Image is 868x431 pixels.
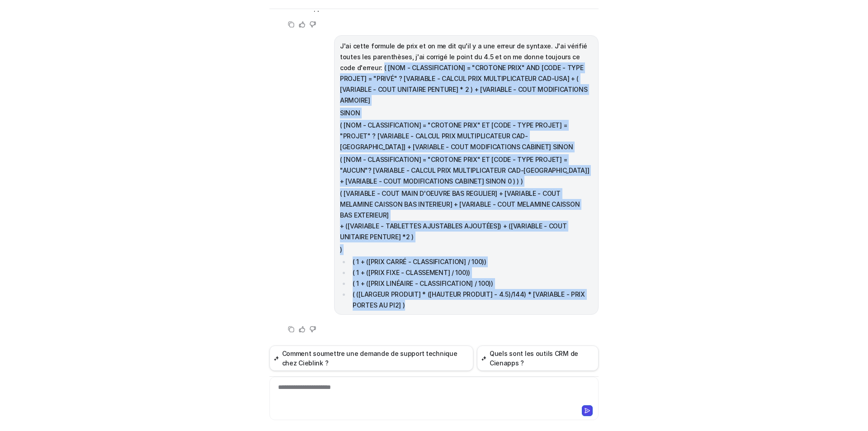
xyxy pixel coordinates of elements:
button: Comment soumettre une demande de support technique chez Cieblink ? [269,346,473,371]
font: ( 1 + ([PRIX LINÉAIRE - CLASSIFICATION] / 100)) [353,279,493,287]
font: ) [340,246,342,253]
font: Comment soumettre une demande de support technique chez Cieblink ? [282,350,458,367]
font: ( ([LARGEUR PRODUIT] * ([HAUTEUR PRODUIT] - 4.5)/144) * [VARIABLE - PRIX PORTES AU PI2] ) [353,290,585,309]
button: Quels sont les outils CRM de Cienapps ? [477,346,599,371]
font: SINON [340,109,360,117]
font: ( 1 + ([PRIX CARRÉ - CLASSIFICATION] / 100)) [353,258,486,265]
font: Quels sont les outils CRM de Cienapps ? [490,350,578,367]
font: + ([VARIABLE - TABLETTES AJUSTABLES AJOUTÉES]) + ([VARIABLE - COUT UNITAIRE PENTURE] *2 ) [340,222,567,241]
font: ( 1 + ([PRIX FIXE - CLASSEMENT] / 100)) [353,269,470,276]
font: ( [NOM - CLASSIFICATION] = "CROTONE PRIX" ET [CODE - TYPE PROJET] = "PROJET" ? [VARIABLE - CALCUL... [340,121,573,151]
font: J'ai cette formule de prix et on me dit qu'il y a une erreur de syntaxe. J'ai vérifié toutes les ... [340,42,588,104]
font: ( [NOM - CLASSIFICATION] = "CROTONE PRIX" ET [CODE - TYPE PROJET] = "AUCUN"? [VARIABLE - CALCUL P... [340,156,589,185]
font: ( [VARIABLE - COUT MAIN D'OEUVRE BAS REGULIER] + [VARIABLE - COUT MELAMINE CAISSON BAS INTERIEUR]... [340,189,580,219]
